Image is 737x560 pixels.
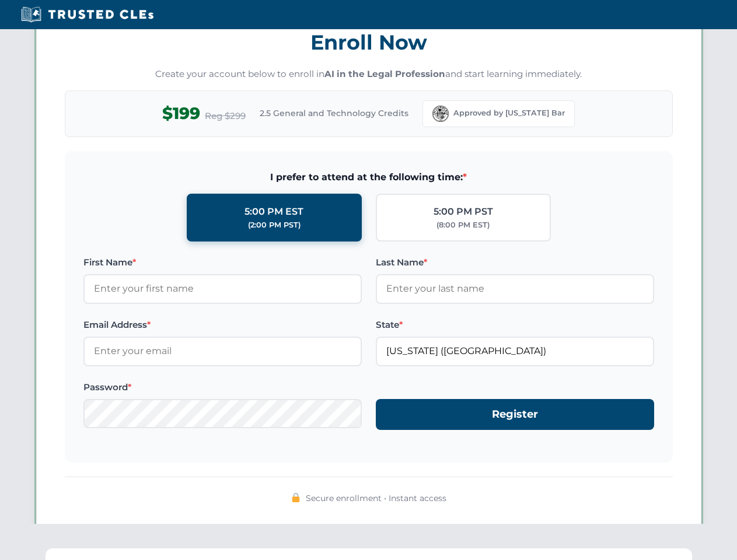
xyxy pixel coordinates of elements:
[83,380,362,394] label: Password
[83,170,654,185] span: I prefer to attend at the following time:
[65,68,673,81] p: Create your account below to enroll in and start learning immediately.
[18,6,157,23] img: Trusted CLEs
[376,256,654,269] label: Last Name
[324,68,445,79] strong: AI in the Legal Profession
[83,256,362,269] label: First Name
[436,219,490,231] div: (8:00 PM EST)
[248,219,301,231] div: (2:00 PM PST)
[65,24,673,61] h3: Enroll Now
[306,492,446,505] span: Secure enrollment • Instant access
[162,100,200,127] span: $199
[83,337,362,366] input: Enter your email
[205,109,246,123] span: Reg $299
[291,493,301,502] img: 🔒
[432,106,449,122] img: Florida Bar
[376,274,654,303] input: Enter your last name
[83,274,362,303] input: Enter your first name
[260,107,408,120] span: 2.5 General and Technology Credits
[453,107,565,119] span: Approved by [US_STATE] Bar
[376,399,654,430] button: Register
[434,204,493,219] div: 5:00 PM PST
[376,337,654,366] input: Florida (FL)
[244,204,303,219] div: 5:00 PM EST
[83,318,362,332] label: Email Address
[376,318,654,332] label: State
